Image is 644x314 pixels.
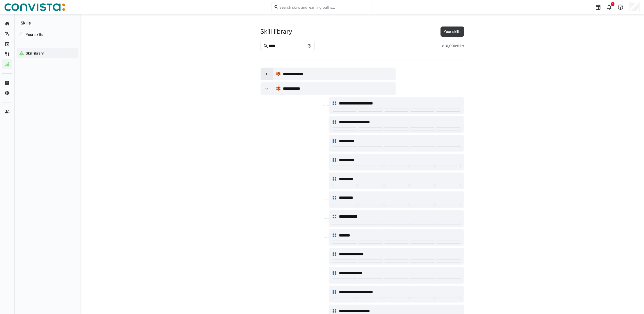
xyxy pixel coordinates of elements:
span: Your skills [443,29,462,34]
strong: >10,000 [442,44,456,48]
span: 1 [612,3,613,6]
div: Skill library [261,28,292,35]
button: Your skills [441,27,464,37]
div: skills [442,43,464,48]
input: Search skills and learning paths… [279,5,370,9]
